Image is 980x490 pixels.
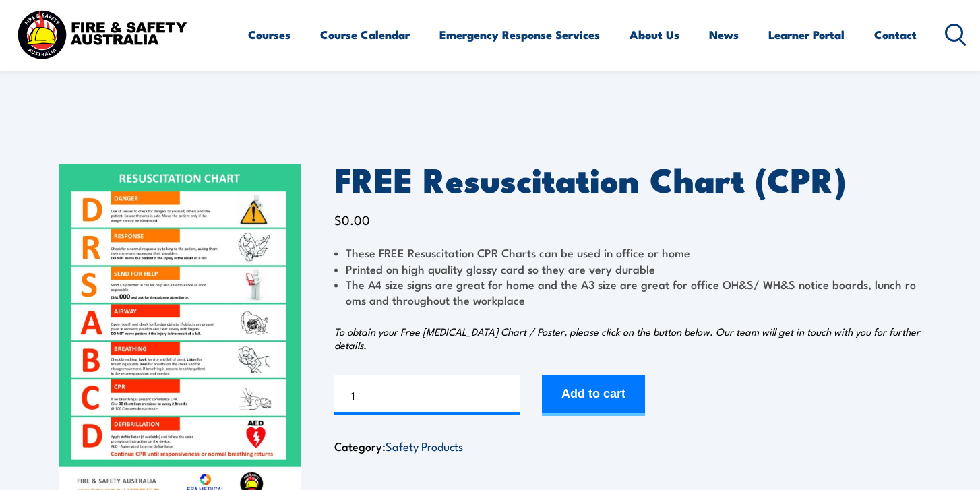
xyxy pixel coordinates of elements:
a: Courses [248,17,290,53]
a: Learner Portal [768,17,845,53]
span: Category: [334,437,463,454]
li: Printed on high quality glossy card so they are very durable [334,261,921,276]
button: Add to cart [542,375,645,416]
span: $ [334,210,342,228]
input: Product quantity [334,375,520,415]
a: About Us [630,17,679,53]
a: Course Calendar [320,17,410,53]
em: To obtain your Free [MEDICAL_DATA] Chart / Poster, please click on the button below. Our team wil... [334,324,920,352]
a: News [709,17,739,53]
a: Contact [874,17,917,53]
li: The A4 size signs are great for home and the A3 size are great for office OH&S/ WH&S notice board... [334,276,921,308]
bdi: 0.00 [334,210,370,228]
h1: FREE Resuscitation Chart (CPR) [334,164,921,193]
a: Safety Products [386,437,463,454]
a: Emergency Response Services [439,17,600,53]
li: These FREE Resuscitation CPR Charts can be used in office or home [334,245,921,260]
